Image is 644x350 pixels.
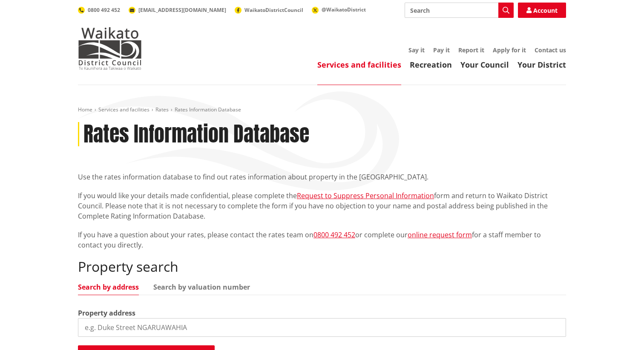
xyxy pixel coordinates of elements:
[405,3,514,18] input: Search input
[312,6,366,13] a: @WaikatoDistrict
[518,3,566,18] a: Account
[153,284,250,290] a: Search by valuation number
[493,46,526,54] a: Apply for it
[313,230,355,239] a: 0800 492 452
[129,6,226,14] a: [EMAIL_ADDRESS][DOMAIN_NAME]
[78,318,566,337] input: e.g. Duke Street NGARUAWAHIA
[78,6,120,14] a: 0800 492 452
[78,259,566,275] h2: Property search
[460,60,509,70] a: Your Council
[322,6,366,13] span: @WaikatoDistrict
[78,172,566,182] p: Use the rates information database to find out rates information about property in the [GEOGRAPHI...
[78,308,135,318] label: Property address
[235,6,303,14] a: WaikatoDistrictCouncil
[98,106,149,113] a: Services and facilities
[78,27,142,70] img: Waikato District Council - Te Kaunihera aa Takiwaa o Waikato
[78,284,139,290] a: Search by address
[244,6,303,14] span: WaikatoDistrictCouncil
[78,106,566,114] nav: breadcrumb
[408,46,425,54] a: Say it
[155,106,169,113] a: Rates
[78,106,92,113] a: Home
[433,46,450,54] a: Pay it
[88,6,120,14] span: 0800 492 452
[317,60,401,70] a: Services and facilities
[138,6,226,14] span: [EMAIL_ADDRESS][DOMAIN_NAME]
[78,230,566,250] p: If you have a question about your rates, please contact the rates team on or complete our for a s...
[83,122,309,147] h1: Rates Information Database
[297,191,434,200] a: Request to Suppress Personal Information
[175,106,241,113] span: Rates Information Database
[535,46,566,54] a: Contact us
[458,46,484,54] a: Report it
[408,230,472,239] a: online request form
[517,60,566,70] a: Your District
[410,60,452,70] a: Recreation
[78,191,566,221] p: If you would like your details made confidential, please complete the form and return to Waikato ...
